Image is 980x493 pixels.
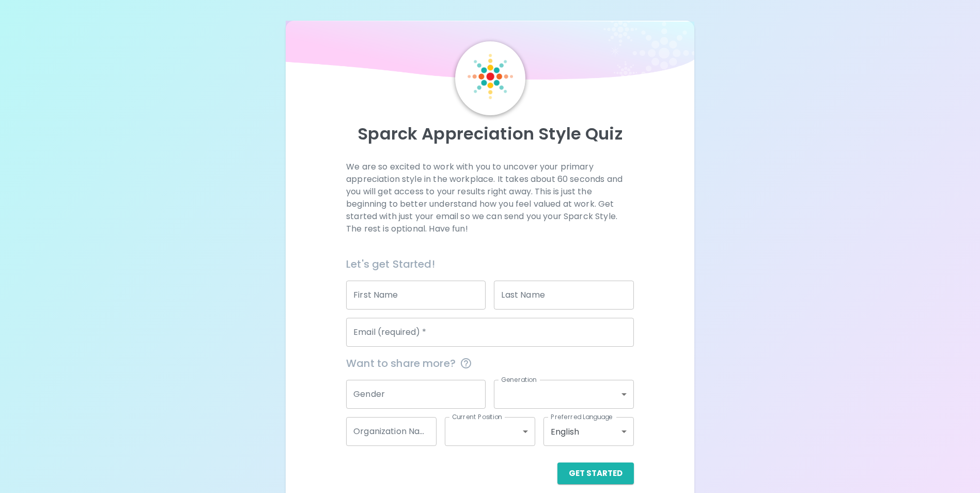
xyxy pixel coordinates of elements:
span: Want to share more? [346,355,634,372]
p: We are so excited to work with you to uncover your primary appreciation style in the workplace. I... [346,161,634,235]
div: English [543,417,634,446]
button: Get Started [557,463,634,484]
h6: Let's get Started! [346,256,634,272]
label: Current Position [452,412,502,421]
label: Generation [501,375,537,384]
p: Sparck Appreciation Style Quiz [298,124,681,144]
label: Preferred Language [551,412,613,421]
svg: This information is completely confidential and only used for aggregated appreciation studies at ... [460,357,472,369]
img: wave [286,21,694,85]
img: Sparck Logo [468,54,513,99]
